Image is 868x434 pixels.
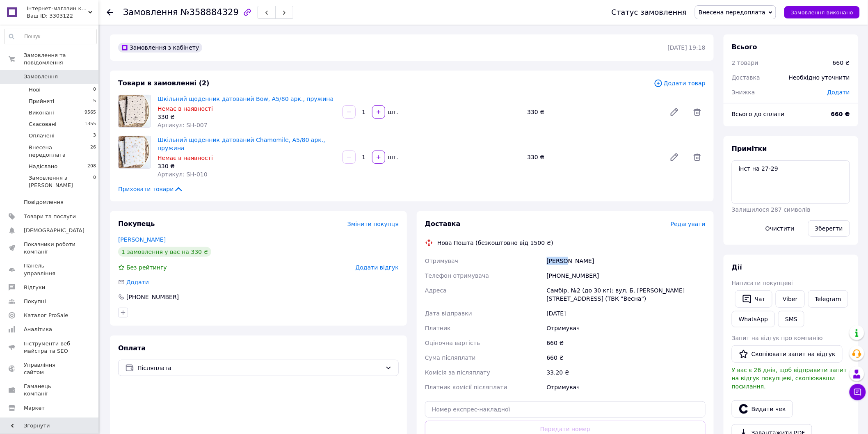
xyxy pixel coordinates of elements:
span: Додати відгук [356,264,399,271]
span: Замовлення та повідомлення [24,52,98,66]
span: 26 [90,144,96,159]
button: SMS [778,311,804,327]
span: Залишилося 287 символів [732,206,811,213]
span: Доставка [425,220,461,228]
a: WhatsApp [732,311,775,327]
span: Немає в наявності [158,105,213,112]
a: Шкільний щоденник датований Bow, А5/80 арк., пружина [158,96,333,102]
textarea: інст на 27-29 [732,160,850,204]
button: Очистити [758,220,802,237]
span: Дата відправки [425,310,472,317]
span: Оплата [118,344,146,352]
button: Замовлення виконано [784,6,860,18]
span: Редагувати [671,221,706,227]
span: Всього до сплати [732,111,785,117]
span: Видалити [689,149,706,165]
div: 660 ₴ [833,59,850,67]
span: Видалити [689,104,706,120]
div: шт. [386,153,399,161]
div: [PHONE_NUMBER] [545,268,707,283]
span: Післяплата [137,363,382,372]
div: [DATE] [545,306,707,321]
span: 0 [93,174,96,189]
span: Адреса [425,287,447,294]
span: Товари в замовленні (2) [118,79,210,87]
span: Оціночна вартість [425,340,480,346]
a: Редагувати [666,104,683,120]
span: 1355 [85,121,96,128]
span: Надіслано [29,163,57,170]
button: Видати чек [732,400,793,418]
span: Замовлення [123,7,178,17]
span: [DEMOGRAPHIC_DATA] [24,227,85,234]
time: [DATE] 19:18 [668,44,706,51]
a: Шкільний щоденник датований Chamomile, А5/80 арк., пружина [158,137,325,151]
img: Шкільний щоденник датований Bow, А5/80 арк., пружина [119,95,151,127]
div: 33.20 ₴ [545,365,707,380]
span: Каталог ProSale [24,312,68,319]
div: Нова Пошта (безкоштовно від 1500 ₴) [435,239,555,247]
span: Повідомлення [24,199,64,206]
span: №358884329 [180,7,239,17]
span: Оплачені [29,132,55,139]
span: 208 [87,163,96,170]
a: Telegram [808,290,848,308]
span: Додати [827,89,850,96]
span: Управління сайтом [24,361,76,376]
a: Viber [776,290,804,308]
span: Замовлення [24,73,58,80]
span: 5 [93,98,96,105]
span: Доставка [732,74,760,81]
span: Показники роботи компанії [24,241,76,256]
span: Додати товар [654,79,706,88]
span: Внесена передоплата [29,144,90,159]
div: Отримувач [545,380,707,395]
span: Отримувач [425,258,458,264]
button: Чат [735,290,772,308]
span: Запит на відгук про компанію [732,335,823,341]
a: Редагувати [666,149,683,165]
span: 0 [93,86,96,94]
div: 330 ₴ [158,113,336,121]
span: Платник комісії післяплати [425,384,507,391]
button: Скопіювати запит на відгук [732,345,843,363]
span: Артикул: SH-010 [158,171,208,178]
span: Відгуки [24,284,45,291]
div: Замовлення з кабінету [118,43,202,53]
span: Артикул: SH-007 [158,122,208,128]
span: Дії [732,263,742,271]
span: Прийняті [29,98,54,105]
span: Нові [29,86,41,94]
span: 3 [93,132,96,139]
span: Немає в наявності [158,155,213,161]
button: Чат з покупцем [850,384,866,400]
button: Зберегти [808,220,850,237]
div: [PHONE_NUMBER] [126,293,180,301]
div: Отримувач [545,321,707,336]
div: Необхідно уточнити [784,69,855,87]
span: Платник [425,325,451,331]
span: Гаманець компанії [24,383,76,397]
input: Номер експрес-накладної [425,401,706,418]
span: Змінити покупця [347,221,399,227]
span: Інтернет-магазин канцелярії та аксесуарів Lufko [27,5,88,12]
div: 330 ₴ [158,162,336,170]
div: Статус замовлення [612,8,687,16]
span: Замовлення виконано [791,9,853,16]
div: шт. [386,108,399,116]
input: Пошук [5,29,96,44]
div: 330 ₴ [524,106,663,118]
span: Панель управління [24,262,76,277]
span: 9565 [85,109,96,116]
span: Без рейтингу [126,264,167,271]
div: 660 ₴ [545,350,707,365]
span: Аналітика [24,326,52,333]
div: 1 замовлення у вас на 330 ₴ [118,247,211,257]
span: 2 товари [732,59,758,66]
div: 660 ₴ [545,336,707,350]
span: Товари та послуги [24,213,76,220]
div: Ваш ID: 3303122 [27,12,98,20]
span: Додати [126,279,149,286]
span: Всього [732,43,757,51]
div: Повернутися назад [107,8,113,16]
